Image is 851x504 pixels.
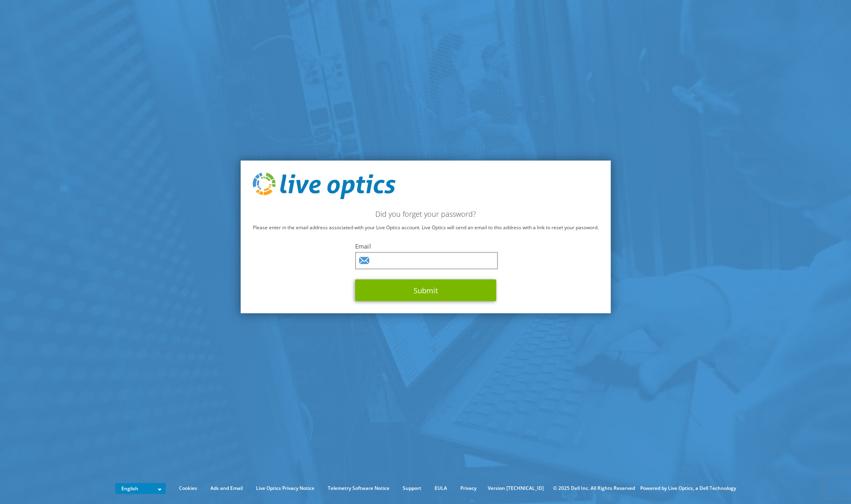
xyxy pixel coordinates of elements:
a: EULA [429,484,453,493]
a: Support [397,484,427,493]
a: Privacy [454,484,483,493]
a: Live Optics Privacy Notice [250,484,320,493]
li: Powered by Live Optics, a Dell Technology [640,484,736,493]
li: © 2025 Dell Inc. All Rights Reserved [549,484,639,493]
label: Email [355,242,496,250]
li: Version [TECHNICAL_ID] [484,484,548,493]
button: Submit [355,279,496,301]
h2: Did you forget your password? [253,209,599,218]
p: Please enter in the email address associated with your Live Optics account. Live Optics will send... [253,223,599,232]
img: live_optics_svg.svg [253,173,395,199]
a: Telemetry Software Notice [322,484,395,493]
a: Cookies [173,484,203,493]
a: Ads and Email [204,484,249,493]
